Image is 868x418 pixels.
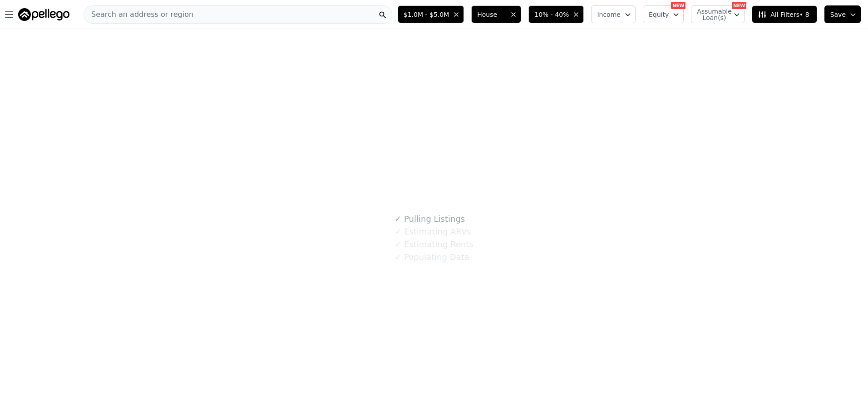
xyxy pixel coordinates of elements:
span: ✓ [395,227,401,236]
span: House [477,10,506,19]
div: Estimating ARVs [395,225,471,238]
div: Estimating Rents [395,238,473,251]
div: NEW [732,2,746,9]
div: NEW [671,2,686,9]
button: Save [824,5,861,23]
img: Pellego [18,8,69,21]
span: ✓ [395,240,401,249]
span: $1.0M - $5.0M [404,10,449,19]
span: Search an address or region [84,9,193,20]
span: 10% - 40% [534,10,569,19]
button: 10% - 40% [528,5,584,23]
div: Pulling Listings [395,213,465,225]
span: Assumable Loan(s) [697,8,726,21]
button: All Filters• 8 [752,5,817,23]
span: ✓ [395,253,401,262]
button: House [471,5,521,23]
span: Income [597,10,621,19]
span: Equity [649,10,669,19]
span: All Filters • 8 [758,10,809,19]
button: Equity [643,5,684,23]
div: Populating Data [395,251,469,264]
button: $1.0M - $5.0M [398,5,464,23]
button: Income [591,5,636,23]
span: Save [830,10,846,19]
button: Assumable Loan(s) [691,5,745,23]
span: ✓ [395,214,401,224]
